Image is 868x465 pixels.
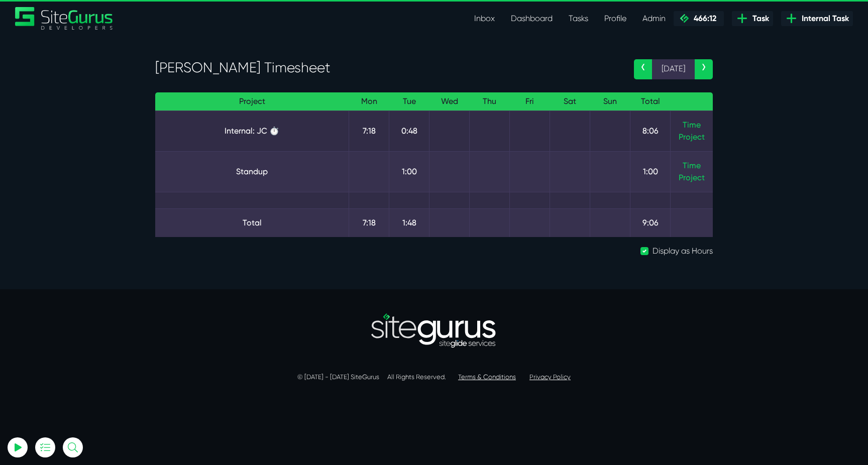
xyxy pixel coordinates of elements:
[15,7,114,30] a: SiteGurus
[679,172,705,184] a: Project
[389,208,429,237] td: 1:48
[470,92,510,111] th: Thu
[748,13,769,25] span: Task
[781,11,853,26] a: Internal Task
[15,7,114,30] img: Sitegurus Logo
[679,131,705,143] a: Project
[466,9,503,29] a: Inbox
[389,110,429,151] td: 0:48
[732,11,773,26] a: Task
[349,92,389,111] th: Mon
[389,92,429,111] th: Tue
[653,245,713,257] label: Display as Hours
[634,59,652,79] a: ‹
[596,9,634,29] a: Profile
[429,92,470,111] th: Wed
[163,125,341,137] a: Internal: JC ⏱️
[349,208,389,237] td: 7:18
[630,151,671,192] td: 1:00
[155,92,349,111] th: Project
[634,9,674,29] a: Admin
[674,11,724,26] a: 466:12
[510,92,550,111] th: Fri
[155,372,713,382] p: © [DATE] - [DATE] SiteGurus All Rights Reserved.
[155,59,619,76] h3: [PERSON_NAME] Timesheet
[695,59,713,79] a: ›
[630,92,671,111] th: Total
[155,208,349,237] td: Total
[683,161,701,170] a: Time
[690,14,716,23] span: 466:12
[163,166,341,178] a: Standup
[630,208,671,237] td: 9:06
[630,110,671,151] td: 8:06
[529,373,571,381] a: Privacy Policy
[458,373,516,381] a: Terms & Conditions
[652,59,695,79] span: [DATE]
[561,9,596,29] a: Tasks
[389,151,429,192] td: 1:00
[798,13,849,25] span: Internal Task
[550,92,590,111] th: Sat
[503,9,561,29] a: Dashboard
[590,92,630,111] th: Sun
[349,110,389,151] td: 7:18
[683,120,701,130] a: Time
